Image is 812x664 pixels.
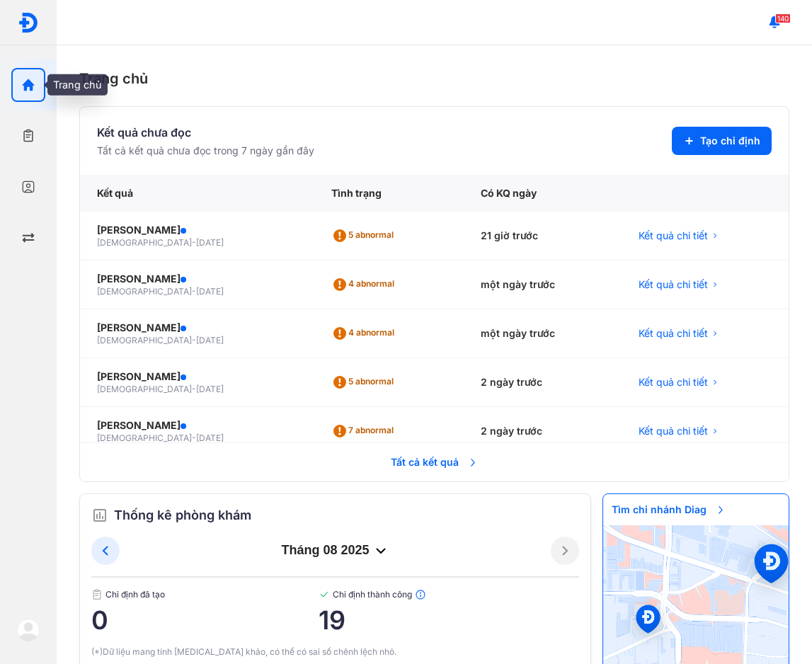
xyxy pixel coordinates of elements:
[97,237,192,248] span: [DEMOGRAPHIC_DATA]
[97,124,314,141] div: Kết quả chưa đọc
[331,273,400,296] div: 4 abnormal
[331,224,399,247] div: 5 abnormal
[91,606,319,634] span: 0
[319,589,330,600] img: checked-green.01cc79e0.svg
[464,309,622,358] div: một ngày trước
[97,370,297,384] div: [PERSON_NAME]
[639,375,708,389] span: Kết quả chi tiết
[18,12,39,33] img: logo
[196,286,224,297] span: [DATE]
[91,589,103,600] img: document.50c4cfd0.svg
[196,433,224,443] span: [DATE]
[415,589,426,600] img: info.7e716105.svg
[700,134,760,148] span: Tạo chỉ định
[639,326,708,340] span: Kết quả chi tiết
[97,418,297,433] div: [PERSON_NAME]
[639,277,708,292] span: Kết quả chi tiết
[314,175,464,212] div: Tình trạng
[91,507,108,524] img: order.5a6da16c.svg
[97,321,297,335] div: [PERSON_NAME]
[114,505,251,525] span: Thống kê phòng khám
[331,371,399,394] div: 5 abnormal
[17,619,40,641] img: logo
[97,286,192,297] span: [DEMOGRAPHIC_DATA]
[97,144,314,158] div: Tất cả kết quả chưa đọc trong 7 ngày gần đây
[319,589,580,600] span: Chỉ định thành công
[192,237,196,248] span: -
[192,286,196,297] span: -
[464,212,622,261] div: 21 giờ trước
[80,175,314,212] div: Kết quả
[196,335,224,345] span: [DATE]
[97,272,297,286] div: [PERSON_NAME]
[192,335,196,345] span: -
[97,384,192,394] span: [DEMOGRAPHIC_DATA]
[192,433,196,443] span: -
[672,127,772,155] button: Tạo chỉ định
[97,335,192,345] span: [DEMOGRAPHIC_DATA]
[97,433,192,443] span: [DEMOGRAPHIC_DATA]
[464,358,622,407] div: 2 ngày trước
[319,606,580,634] span: 19
[382,447,487,478] span: Tất cả kết quả
[196,384,224,394] span: [DATE]
[639,424,708,438] span: Kết quả chi tiết
[603,494,735,525] span: Tìm chi nhánh Diag
[464,175,622,212] div: Có KQ ngày
[79,68,789,89] div: Trang chủ
[91,589,319,600] span: Chỉ định đã tạo
[331,420,399,442] div: 7 abnormal
[464,261,622,309] div: một ngày trước
[192,384,196,394] span: -
[331,322,400,345] div: 4 abnormal
[97,223,297,237] div: [PERSON_NAME]
[120,542,551,559] div: tháng 08 2025
[464,407,622,456] div: 2 ngày trước
[639,229,708,243] span: Kết quả chi tiết
[91,646,579,658] div: (*)Dữ liệu mang tính [MEDICAL_DATA] khảo, có thể có sai số chênh lệch nhỏ.
[196,237,224,248] span: [DATE]
[775,13,791,23] span: 140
